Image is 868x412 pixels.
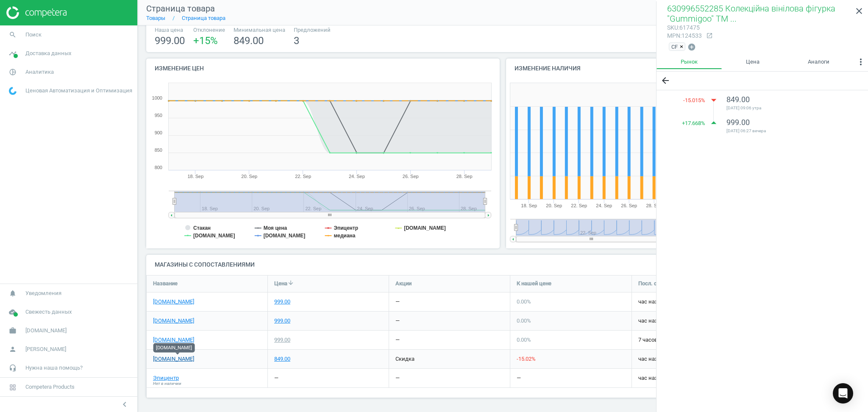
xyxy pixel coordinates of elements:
div: : 124533 [667,32,702,40]
i: add_circle [687,43,696,51]
span: + 17.668 % [682,120,705,127]
a: [DOMAIN_NAME] [153,298,194,306]
i: headset_mic [5,360,21,376]
a: [DOMAIN_NAME] [153,317,194,325]
span: час назад [638,374,747,382]
i: close [854,6,864,16]
div: Open Intercom Messenger [833,383,853,404]
span: 849.00 [234,35,264,47]
h4: Изменение цен [146,58,500,78]
i: more_vert [856,57,866,67]
span: -15.02 % [517,356,536,362]
span: × [680,44,683,50]
tspan: 22. Sep [571,203,587,208]
span: Свежесть данных [25,308,72,316]
tspan: 18. Sep [521,203,537,208]
i: person [5,341,21,357]
button: add_circle [687,42,696,52]
i: notifications [5,285,21,301]
span: Акции [395,280,412,287]
i: work [5,323,21,339]
i: open_in_new [706,32,713,39]
span: Доставка данных [25,50,71,57]
span: Ценовая Автоматизация и Оптимизация [25,87,132,95]
div: 849.00 [274,355,290,363]
span: Предложений [294,26,331,34]
a: Аналоги [784,55,854,69]
span: 999.00 [726,118,750,127]
span: Посл. скан [638,280,666,287]
i: timeline [5,45,21,61]
span: 3 [294,35,299,47]
a: [DOMAIN_NAME] [153,336,194,344]
span: Минимальная цена [234,26,285,34]
i: arrow_drop_down [707,94,720,106]
span: час назад [638,355,747,363]
span: скидка [395,356,415,362]
i: chevron_left [120,399,130,409]
tspan: Стакан [193,225,211,231]
span: Название [153,280,178,287]
span: 0.00 % [517,317,531,324]
span: CF [671,43,678,50]
span: [DATE] 06:27 вечера [726,128,847,134]
a: Товары [146,15,165,21]
tspan: 20. Sep [241,174,257,179]
span: Поиск [25,31,42,39]
tspan: медиана [334,233,355,239]
text: 850 [155,148,162,153]
button: arrow_back [657,72,674,90]
h4: Изменение наличия [506,58,680,78]
span: [PERSON_NAME] [25,345,66,353]
span: 999.00 [155,35,185,47]
span: sku [667,24,678,31]
a: Рынок [657,55,722,69]
span: Цена [274,280,287,287]
tspan: 22. Sep [295,174,311,179]
tspan: 24. Sep [596,203,612,208]
span: 0.00 % [517,298,531,305]
button: chevron_left [114,399,135,410]
button: more_vert [854,55,868,72]
div: : 617475 [667,24,702,32]
span: Нет в наличии [153,381,181,387]
tspan: Эпицентр [334,225,358,231]
a: Страница товара [182,15,225,21]
tspan: 28. Sep [646,203,662,208]
div: — [274,374,278,382]
a: Цена [722,55,784,69]
div: 999.00 [274,317,290,325]
a: [DOMAIN_NAME] [153,355,194,363]
a: Эпицентр [153,374,179,382]
div: — [395,298,400,306]
div: — [517,374,521,382]
div: — [395,317,400,325]
i: search [5,27,21,43]
i: arrow_drop_up [707,117,720,129]
span: mpn [667,32,680,39]
tspan: 26. Sep [403,174,419,179]
i: pie_chart_outlined [5,64,21,80]
tspan: [DOMAIN_NAME] [404,225,446,231]
h4: Магазины с сопоставлениями [146,255,860,275]
tspan: 24. Sep [349,174,365,179]
span: 630996552285 Колекційна вінілова фігурка "Gummigoo" ТМ ... [667,3,835,24]
i: arrow_back [660,75,670,86]
span: [DATE] 09:06 утра [726,105,847,111]
tspan: [DOMAIN_NAME] [264,233,306,239]
text: 1000 [152,95,162,100]
span: Уведомления [25,290,61,297]
div: [DOMAIN_NAME] [153,343,195,352]
a: open_in_new [702,32,713,40]
div: 999.00 [274,298,290,306]
tspan: 26. Sep [621,203,637,208]
i: arrow_downward [287,279,294,286]
span: К нашей цене [517,280,551,287]
span: 849.00 [726,95,750,104]
div: 999.00 [274,336,290,344]
span: Нужна наша помощь? [25,364,83,372]
text: 900 [155,130,162,135]
button: × [680,43,685,50]
tspan: 18. Sep [187,174,203,179]
span: 0.00 % [517,337,531,343]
